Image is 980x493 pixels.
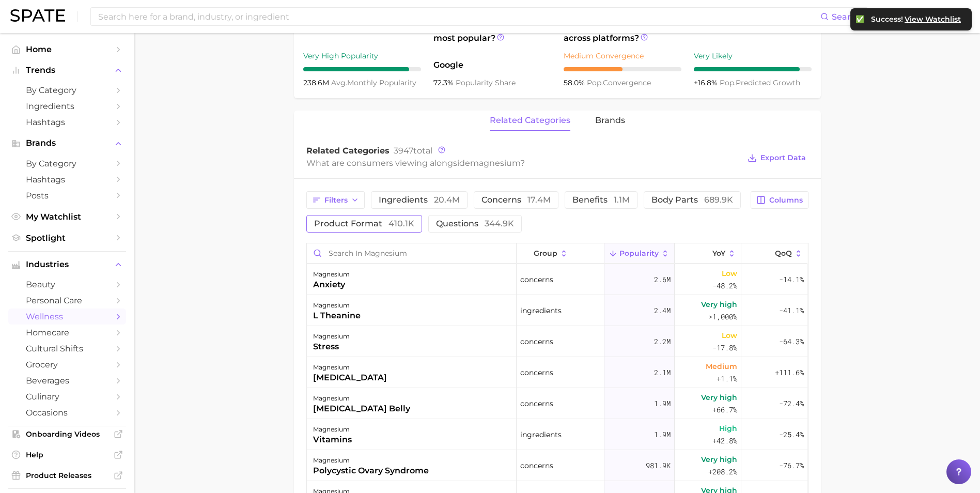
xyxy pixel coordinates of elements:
span: questions [436,220,514,228]
button: magnesiumanxietyconcerns2.6mLow-48.2%-14.1% [307,264,808,295]
span: +66.7% [712,404,737,416]
div: magnesium [313,268,350,281]
span: 1.9m [654,428,671,441]
span: 1.9m [654,397,671,410]
a: Help [8,447,126,463]
button: magnesiumpolycystic ovary syndromeconcerns981.9kVery high+208.2%-76.7% [307,450,808,481]
div: magnesium [313,361,387,374]
a: beauty [8,276,126,292]
span: Related Categories [306,146,390,156]
button: Export Data [745,151,808,165]
span: 2.1m [654,366,671,379]
span: Help [26,450,108,459]
a: Spotlight [8,230,126,246]
abbr: popularity index [587,78,603,87]
span: predicted growth [720,78,800,87]
input: Search in magnesium [307,243,516,263]
span: 981.9k [646,459,671,472]
span: 344.9k [485,219,514,228]
span: monthly popularity [331,78,416,87]
span: 238.6m [303,78,331,87]
span: product format [314,220,414,228]
span: Product Releases [26,471,108,480]
span: QoQ [775,249,792,257]
span: YoY [712,249,725,257]
span: 20.4m [434,195,460,205]
span: Filters [324,196,348,205]
button: magnesiumvitaminsingredients1.9mHigh+42.8%-25.4% [307,419,808,450]
span: +42.8% [712,435,737,447]
span: Very high [701,391,737,404]
span: Very high [701,453,737,466]
a: by Category [8,82,126,98]
span: -48.2% [712,280,737,292]
span: occasions [26,408,108,418]
span: Very high [701,298,737,311]
span: Columns [769,196,803,205]
span: Low [722,329,737,342]
div: 9 / 10 [694,67,812,71]
div: magnesium [313,392,410,405]
span: View Watchlist [905,15,961,24]
span: concerns [520,459,553,472]
a: Hashtags [8,172,126,188]
span: Onboarding Videos [26,429,108,439]
button: Trends [8,63,126,78]
div: l theanine [313,310,361,322]
button: YoY [675,243,741,264]
span: +111.6% [775,366,804,379]
span: +1.1% [717,373,737,385]
span: Search [832,12,861,22]
button: View Watchlist [904,14,961,24]
a: personal care [8,292,126,309]
span: by Category [26,159,108,168]
span: -25.4% [779,428,804,441]
button: Popularity [604,243,675,264]
span: concerns [520,273,553,286]
span: My Watchlist [26,212,108,222]
div: anxiety [313,279,350,291]
span: 689.9k [704,195,733,205]
button: Columns [751,191,808,209]
span: Popularity [619,249,659,257]
span: >1,000% [708,312,737,321]
span: +16.8% [694,78,720,87]
abbr: average [331,78,347,87]
span: ingredients [379,196,460,204]
span: homecare [26,328,108,337]
span: 58.0% [564,78,587,87]
button: Industries [8,257,126,272]
div: [MEDICAL_DATA] [313,372,387,384]
div: ✅ [855,14,866,24]
div: [MEDICAL_DATA] belly [313,403,410,415]
div: 5 / 10 [564,67,681,71]
button: Brands [8,135,126,151]
span: Hashtags [26,175,108,184]
a: beverages [8,373,126,389]
span: +208.2% [708,466,737,478]
span: Medium [706,360,737,373]
a: Onboarding Videos [8,426,126,442]
span: 2.6m [654,273,671,286]
div: magnesium [313,454,429,467]
span: High [719,422,737,435]
button: magnesium[MEDICAL_DATA] bellyconcerns1.9mVery high+66.7%-72.4% [307,388,808,419]
span: grocery [26,360,108,369]
span: concerns [520,397,553,410]
span: magnesium [470,158,520,168]
div: stress [313,341,350,353]
span: total [394,146,432,156]
span: personal care [26,296,108,305]
span: -14.1% [779,273,804,286]
span: brands [595,116,625,125]
a: Ingredients [8,98,126,114]
a: occasions [8,405,126,421]
div: magnesium [313,423,352,436]
div: Success! [871,14,961,24]
span: -64.3% [779,335,804,348]
button: group [517,243,604,264]
span: benefits [572,196,630,204]
span: Ingredients [26,101,108,111]
span: cultural shifts [26,344,108,353]
a: wellness [8,309,126,325]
